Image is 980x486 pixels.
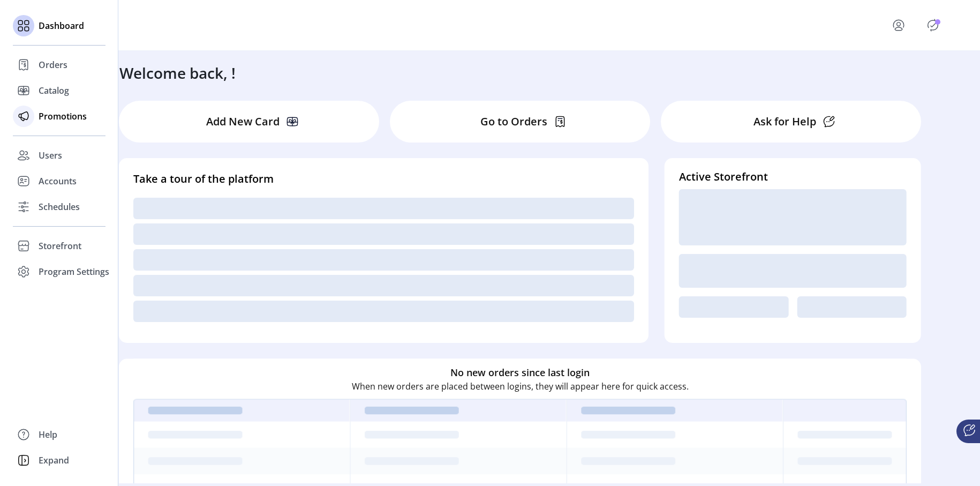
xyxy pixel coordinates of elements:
span: Program Settings [39,265,109,278]
span: Users [39,149,62,162]
span: Help [39,428,57,441]
span: Expand [39,454,69,467]
span: Dashboard [39,19,84,32]
p: When new orders are placed between logins, they will appear here for quick access. [352,380,689,393]
p: Ask for Help [753,114,816,130]
h4: Active Storefront [679,169,907,185]
h4: Take a tour of the platform [133,171,634,187]
button: menu [877,12,924,38]
h3: Welcome back, ! [119,62,236,84]
span: Catalog [39,84,69,97]
span: Storefront [39,240,81,252]
p: Go to Orders [480,114,547,130]
p: Add New Card [206,114,280,130]
span: Orders [39,58,67,71]
span: Promotions [39,110,87,123]
h6: No new orders since last login [450,365,590,380]
span: Accounts [39,175,77,188]
span: Schedules [39,200,80,213]
button: Publisher Panel [924,17,941,34]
